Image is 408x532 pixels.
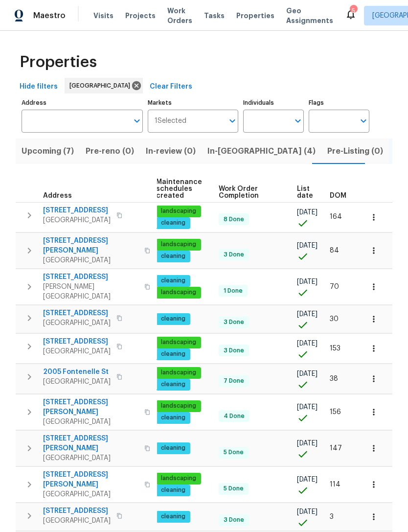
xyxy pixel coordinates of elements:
span: [GEOGRAPHIC_DATA] [43,489,138,499]
span: cleaning [157,512,189,521]
span: 7 Done [220,377,248,385]
span: 164 [330,213,342,220]
span: 70 [330,283,339,290]
label: Address [22,100,143,106]
div: [GEOGRAPHIC_DATA] [65,78,143,93]
span: 4 Done [220,412,249,420]
span: [STREET_ADDRESS] [43,308,111,318]
span: [STREET_ADDRESS] [43,206,111,215]
span: landscaping [157,207,200,215]
span: 3 Done [220,251,248,259]
span: [STREET_ADDRESS][PERSON_NAME] [43,397,138,417]
span: 8 Done [220,215,248,224]
span: cleaning [157,277,189,285]
span: 156 [330,409,341,416]
span: [GEOGRAPHIC_DATA] [69,81,134,91]
span: [DATE] [297,340,317,347]
span: 3 [330,513,334,520]
span: [GEOGRAPHIC_DATA] [43,215,111,225]
span: Pre-Listing (0) [327,144,383,158]
label: Flags [309,100,369,106]
span: [GEOGRAPHIC_DATA] [43,318,111,328]
div: 5 [350,6,357,16]
span: landscaping [157,338,200,347]
span: 147 [330,445,342,452]
span: Tasks [204,12,225,19]
span: [DATE] [297,440,317,447]
span: [STREET_ADDRESS][PERSON_NAME] [43,236,138,255]
span: Maintenance schedules created [156,179,202,199]
span: Clear Filters [150,81,192,93]
span: [DATE] [297,209,317,216]
span: Work Order Completion [219,185,280,199]
button: Hide filters [16,78,62,96]
span: landscaping [157,474,200,483]
span: In-review (0) [146,144,196,158]
span: [STREET_ADDRESS][PERSON_NAME] [43,434,138,453]
span: 84 [330,247,339,254]
span: Projects [125,11,156,21]
span: [STREET_ADDRESS] [43,272,138,282]
span: 2005 Fontenelle St [43,367,111,377]
span: [GEOGRAPHIC_DATA] [43,516,111,526]
span: landscaping [157,288,200,297]
span: cleaning [157,219,189,227]
span: 5 Done [220,485,248,493]
span: [DATE] [297,404,317,411]
span: 30 [330,316,339,323]
span: 3 Done [220,516,248,524]
label: Individuals [243,100,304,106]
button: Open [226,114,239,128]
span: cleaning [157,252,189,260]
span: Hide filters [20,81,58,93]
span: landscaping [157,240,200,249]
span: [GEOGRAPHIC_DATA] [43,453,138,463]
span: Upcoming (7) [22,144,74,158]
span: [STREET_ADDRESS] [43,337,111,347]
button: Open [291,114,305,128]
span: In-[GEOGRAPHIC_DATA] (4) [207,144,316,158]
span: cleaning [157,350,189,358]
span: [GEOGRAPHIC_DATA] [43,347,111,356]
span: 3 Done [220,318,248,326]
span: [DATE] [297,242,317,249]
label: Markets [148,100,239,106]
button: Clear Filters [146,78,196,96]
span: [DATE] [297,278,317,285]
span: [STREET_ADDRESS] [43,506,111,516]
span: 1 Selected [155,117,186,125]
span: DOM [330,192,346,199]
span: Pre-reno (0) [86,144,134,158]
span: 3 Done [220,347,248,355]
span: 1 Done [220,287,247,295]
span: Maestro [33,11,66,21]
span: [GEOGRAPHIC_DATA] [43,377,111,387]
span: 153 [330,345,340,352]
span: [PERSON_NAME][GEOGRAPHIC_DATA] [43,282,138,301]
span: [DATE] [297,476,317,483]
span: Geo Assignments [286,6,333,25]
span: [STREET_ADDRESS][PERSON_NAME] [43,470,138,489]
span: Properties [20,57,97,67]
span: Address [43,192,72,199]
span: Properties [236,11,274,21]
span: 114 [330,481,340,488]
span: cleaning [157,315,189,323]
span: 5 Done [220,448,248,457]
span: landscaping [157,402,200,410]
span: [DATE] [297,370,317,377]
span: [GEOGRAPHIC_DATA] [43,255,138,265]
span: Work Orders [167,6,192,25]
span: cleaning [157,444,189,452]
span: [DATE] [297,311,317,318]
span: cleaning [157,486,189,494]
span: [DATE] [297,509,317,515]
span: cleaning [157,380,189,389]
span: cleaning [157,414,189,422]
span: landscaping [157,369,200,377]
span: [GEOGRAPHIC_DATA] [43,417,138,427]
button: Open [357,114,370,128]
span: 38 [330,375,338,382]
button: Open [130,114,144,128]
span: List date [297,185,313,199]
